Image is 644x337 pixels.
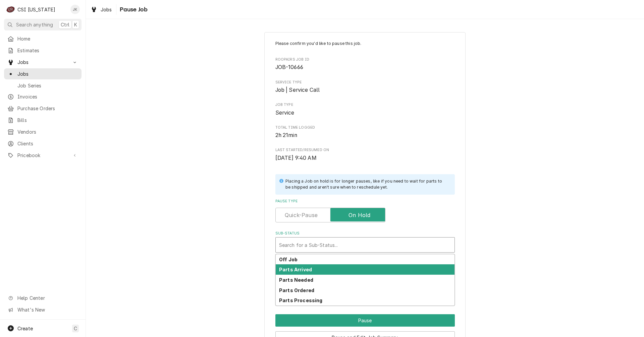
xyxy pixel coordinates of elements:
strong: Parts Needed [279,277,313,283]
div: Placing a Job on hold is for longer pauses, like if you need to wait for parts to be shipped and ... [285,178,448,191]
span: Service Type [275,80,455,85]
span: Ctrl [61,21,69,28]
span: Pricebook [17,152,68,159]
a: Jobs [88,4,115,15]
span: Jobs [17,59,68,66]
span: C [74,325,77,332]
a: Estimates [4,45,82,56]
span: Service Type [275,86,455,94]
a: Job Series [4,80,82,91]
a: Bills [4,115,82,126]
span: Job Series [17,82,78,89]
span: Pause Job [118,5,148,14]
strong: Parts Arrived [279,267,312,272]
span: Clients [17,140,78,147]
span: Search anything [16,21,53,28]
a: Purchase Orders [4,103,82,114]
strong: Parts Processing [279,297,323,303]
strong: Off Job [279,257,298,262]
div: C [6,5,15,14]
span: Jobs [17,70,78,77]
a: Home [4,33,82,44]
div: CSI [US_STATE] [17,6,55,13]
a: Go to Jobs [4,57,82,68]
span: Total Time Logged [275,125,455,130]
a: Go to What's New [4,304,82,315]
div: Roopairs Job ID [275,57,455,71]
span: Home [17,35,78,42]
strong: Parts Ordered [279,287,314,293]
span: Job | Service Call [275,87,320,93]
span: Estimates [17,47,78,54]
button: Pause [275,314,455,327]
span: Job Type [275,109,455,117]
span: Purchase Orders [17,105,78,112]
div: Job Pause Form [275,41,455,300]
div: Jeff Kuehl's Avatar [70,5,80,14]
div: Pause Type [275,199,455,222]
span: Total Time Logged [275,131,455,139]
span: [DATE] 9:40 AM [275,155,317,161]
span: Roopairs Job ID [275,63,455,71]
div: JK [70,5,80,14]
span: JOB-10666 [275,64,303,70]
span: Help Center [17,294,77,301]
span: Job Type [275,102,455,108]
div: Service Type [275,80,455,94]
div: Total Time Logged [275,125,455,139]
label: Sub-Status [275,231,455,236]
p: Please confirm you'd like to pause this job. [275,41,455,47]
span: Last Started/Resumed On [275,154,455,162]
a: Go to Pricebook [4,150,82,161]
span: What's New [17,306,77,313]
span: Jobs [101,6,112,13]
div: Job Type [275,102,455,117]
span: Last Started/Resumed On [275,147,455,153]
a: Jobs [4,68,82,79]
a: Vendors [4,126,82,137]
div: CSI Kentucky's Avatar [6,5,15,14]
span: Roopairs Job ID [275,57,455,62]
a: Invoices [4,91,82,102]
span: K [74,21,77,28]
span: Vendors [17,128,78,135]
span: Bills [17,117,78,124]
span: Create [17,326,33,331]
div: Sub-Status [275,231,455,253]
div: Last Started/Resumed On [275,147,455,162]
span: Service [275,110,294,116]
button: Search anythingCtrlK [4,19,82,30]
a: Clients [4,138,82,149]
div: Button Group Row [275,314,455,327]
a: Go to Help Center [4,292,82,304]
span: 2h 21min [275,132,297,138]
label: Pause Type [275,199,455,204]
span: Invoices [17,93,78,100]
